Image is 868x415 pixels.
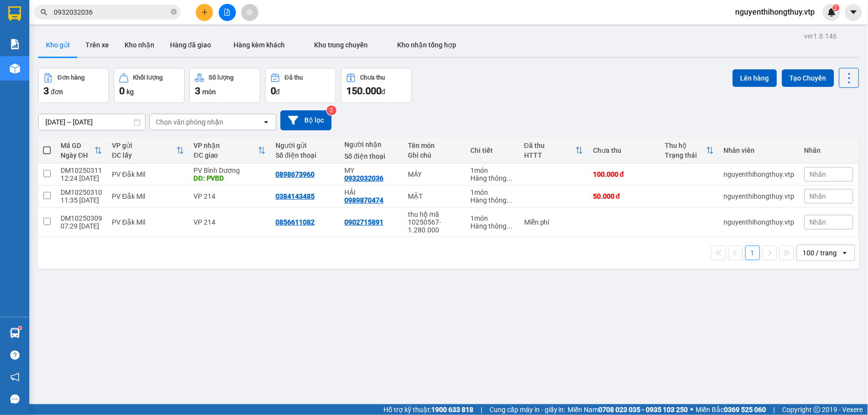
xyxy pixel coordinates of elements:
div: ver 1.8.146 [804,31,837,41]
span: 2 [834,4,838,11]
div: Thu hộ [665,142,706,149]
span: món [202,88,216,96]
div: Mã GD [61,142,94,149]
span: aim [246,9,253,16]
th: Toggle SortBy [189,138,271,164]
div: MY [344,166,398,174]
div: Đã thu [285,74,303,81]
strong: BIÊN NHẬN GỬI HÀNG HOÁ [34,59,113,66]
div: 0898673960 [275,170,315,178]
div: 1 món [470,188,514,196]
div: 50.000 đ [593,192,656,200]
div: thu hộ mã 10250567-1.280.000 [408,210,461,234]
span: ... [507,196,512,204]
div: Trạng thái [665,151,706,159]
span: Kho nhận tổng hợp [398,41,457,49]
div: HẢI [344,188,398,196]
span: file-add [224,9,231,16]
button: Kho nhận [117,33,162,57]
div: 0384143485 [275,192,315,200]
div: Chưa thu [360,74,385,81]
span: 07:29:03 [DATE] [93,44,138,51]
span: đ [276,88,280,96]
span: ⚪️ [691,408,694,412]
div: Số lượng [209,74,234,81]
div: 07:29 [DATE] [61,222,102,230]
span: | [774,404,775,415]
div: 1 món [470,166,514,174]
span: | [481,404,482,415]
span: Hàng kèm khách [233,41,285,49]
div: DĐ: PVBD [194,174,266,182]
div: 12:24 [DATE] [61,174,102,182]
img: logo [10,22,22,46]
div: PV Bình Dương [194,166,266,174]
span: close-circle [171,9,177,15]
span: Nơi gửi: [10,68,20,82]
div: Hàng thông thường [470,222,514,230]
div: Nhân viên [724,146,795,154]
div: 0902715891 [344,218,383,226]
button: Đơn hàng3đơn [38,68,109,103]
button: Hàng đã giao [162,33,219,57]
span: question-circle [10,351,20,360]
button: Số lượng3món [190,68,260,103]
span: 3 [43,85,49,97]
div: Số điện thoại [344,152,398,160]
span: Nơi nhận: [75,68,90,82]
div: HTTT [524,151,575,159]
th: Toggle SortBy [519,138,588,164]
span: đ [381,88,385,96]
div: DM10250311 [61,166,102,174]
div: 100 / trang [803,248,837,258]
span: Miền Bắc [696,404,766,415]
input: Tìm tên, số ĐT hoặc mã đơn [54,7,169,18]
div: Người nhận [344,141,398,148]
div: Ngày ĐH [61,151,94,159]
span: search [41,9,47,16]
sup: 2 [833,4,840,11]
span: plus [201,9,208,16]
img: logo-vxr [8,6,21,21]
span: 3 [195,85,200,97]
button: plus [196,4,213,21]
div: VP 214 [194,192,266,200]
div: 11:35 [DATE] [61,196,102,204]
span: ... [507,222,512,230]
input: Select a date range. [39,114,145,130]
sup: 2 [327,105,337,115]
svg: open [841,249,849,257]
div: Tên món [408,142,461,149]
div: nguyenthihongthuy.vtp [724,218,795,226]
div: Số điện thoại [275,151,335,159]
div: DM10250309 [61,214,102,222]
div: ĐC giao [194,151,258,159]
div: Chọn văn phòng nhận [156,117,223,127]
img: icon-new-feature [827,8,836,17]
button: aim [241,4,258,21]
button: Bộ lọc [280,110,332,130]
div: Đã thu [524,142,575,149]
div: Khối lượng [133,74,163,81]
div: Chưa thu [593,146,656,154]
div: Miễn phí [524,218,583,226]
span: copyright [814,406,821,413]
div: VP 214 [194,218,266,226]
div: Nhãn [804,146,853,154]
div: ĐC lấy [112,151,176,159]
strong: CÔNG TY TNHH [GEOGRAPHIC_DATA] 214 QL13 - P.26 - Q.BÌNH THẠNH - TP HCM 1900888606 [25,16,79,52]
div: 100.000 đ [593,170,656,178]
span: Nhãn [810,170,826,178]
img: warehouse-icon [10,328,20,338]
div: 0856611082 [275,218,315,226]
span: ... [507,174,512,182]
button: Lên hàng [733,69,777,87]
strong: 1900 633 818 [431,406,473,414]
sup: 1 [19,327,21,330]
button: Trên xe [78,33,117,57]
div: VP nhận [194,142,258,149]
button: file-add [219,4,236,21]
button: Chưa thu150.000đ [341,68,412,103]
span: Miền Nam [568,404,688,415]
span: Hỗ trợ kỹ thuật: [383,404,473,415]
